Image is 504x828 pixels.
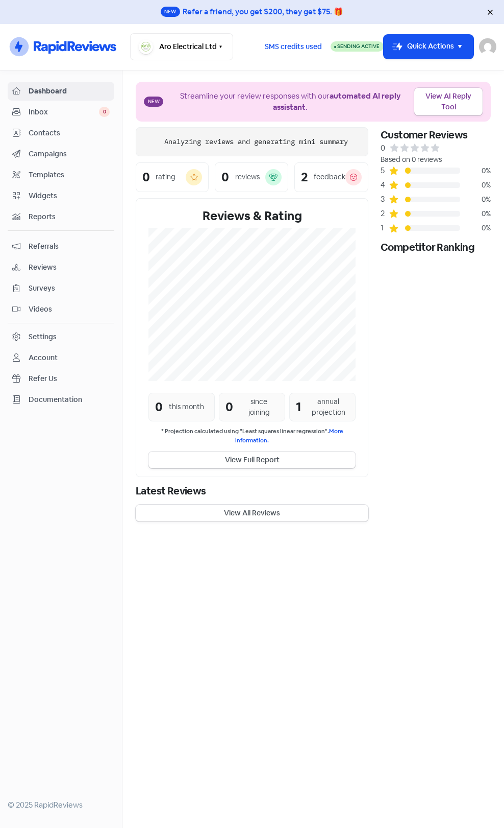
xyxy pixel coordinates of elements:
span: Reviews [29,262,110,273]
div: © 2025 RapidReviews [8,799,114,811]
span: Campaigns [29,149,110,159]
div: Settings [29,332,57,342]
div: 3 [381,194,389,205]
div: 4 [381,179,389,191]
a: SMS credits used [256,41,331,51]
a: Contacts [8,124,114,143]
div: 0% [460,194,491,205]
a: 0reviews [215,162,288,192]
div: 0 [142,171,150,183]
a: 2feedback [294,162,368,192]
span: Videos [29,304,110,315]
b: automated AI reply assistant [273,91,400,112]
div: 0% [460,165,491,176]
span: 0 [99,107,110,117]
div: Refer a friend, you get $200, they get $75. 🎁 [183,6,343,18]
span: New [144,97,163,107]
div: feedback [314,172,345,182]
span: Refer Us [29,373,110,384]
div: Reviews & Rating [148,207,356,225]
button: Aro Electrical Ltd [130,33,233,60]
span: Templates [29,170,110,180]
div: 5 [381,165,389,177]
button: Quick Actions [384,35,474,59]
a: Reports [8,207,114,226]
div: this month [169,401,204,412]
div: 0 [225,398,233,416]
button: View Full Report [148,452,356,468]
div: Account [29,352,58,363]
a: Campaigns [8,145,114,163]
a: 0rating [136,162,209,192]
div: Customer Reviews [381,127,491,143]
a: Surveys [8,279,114,298]
a: Account [8,348,114,367]
div: 0% [460,223,491,233]
span: Documentation [29,394,110,405]
div: 0 [221,171,229,183]
div: 0 [381,143,385,154]
div: Streamline your review responses with our . [166,90,415,113]
div: since joining [239,396,279,418]
img: User [479,38,496,56]
div: Based on 0 reviews [381,154,491,165]
button: View All Reviews [136,505,368,522]
a: Sending Active [331,41,384,53]
a: Documentation [8,390,114,409]
div: 0% [460,180,491,191]
span: SMS credits used [265,41,322,52]
a: Templates [8,165,114,184]
div: Competitor Ranking [381,240,491,255]
span: Widgets [29,191,110,201]
span: Inbox [29,107,99,117]
a: View AI Reply Tool [414,88,483,115]
div: 0 [155,398,163,416]
a: Inbox 0 [8,103,114,122]
a: Widgets [8,186,114,205]
span: Sending Active [337,43,380,50]
span: New [161,7,180,17]
a: Reviews [8,258,114,277]
div: Analyzing reviews and generating mini summary [164,136,348,147]
a: More information. [235,428,343,444]
div: 2 [301,171,308,183]
span: Contacts [29,128,110,138]
a: Dashboard [8,82,114,101]
div: annual projection [308,396,349,418]
span: Dashboard [29,86,110,97]
a: Refer Us [8,369,114,388]
span: Reports [29,211,110,222]
div: Latest Reviews [136,483,368,499]
div: reviews [235,172,260,182]
span: Referrals [29,241,110,252]
span: Surveys [29,283,110,294]
div: 1 [296,398,301,416]
div: 2 [381,208,389,220]
a: Videos [8,300,114,319]
div: rating [156,172,175,182]
a: Referrals [8,237,114,256]
div: 1 [381,222,389,234]
div: 0% [460,208,491,219]
a: Settings [8,327,114,346]
small: * Projection calculated using "Least squares linear regression". [148,427,356,445]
